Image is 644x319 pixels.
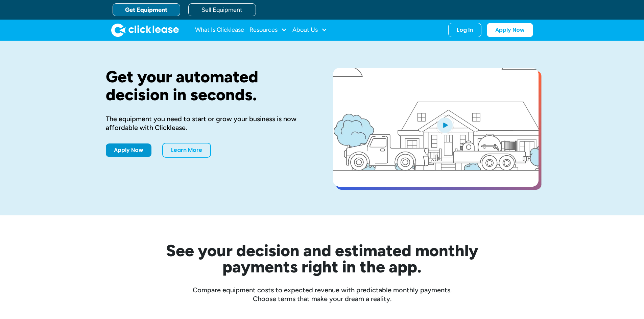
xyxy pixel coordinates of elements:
[162,143,211,158] a: Learn More
[249,23,287,37] div: Resources
[457,27,473,33] div: Log In
[436,115,454,134] img: Blue play button logo on a light blue circular background
[106,68,311,104] h1: Get your automated decision in seconds.
[487,23,533,37] a: Apply Now
[106,286,539,303] div: Compare equipment costs to expected revenue with predictable monthly payments. Choose terms that ...
[111,23,179,37] a: home
[292,23,327,37] div: About Us
[106,114,311,132] div: The equipment you need to start or grow your business is now affordable with Clicklease.
[113,3,180,16] a: Get Equipment
[133,242,511,275] h2: See your decision and estimated monthly payments right in the app.
[106,143,151,157] a: Apply Now
[333,68,539,187] a: open lightbox
[195,23,244,37] a: What Is Clicklease
[111,23,179,37] img: Clicklease logo
[188,3,256,16] a: Sell Equipment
